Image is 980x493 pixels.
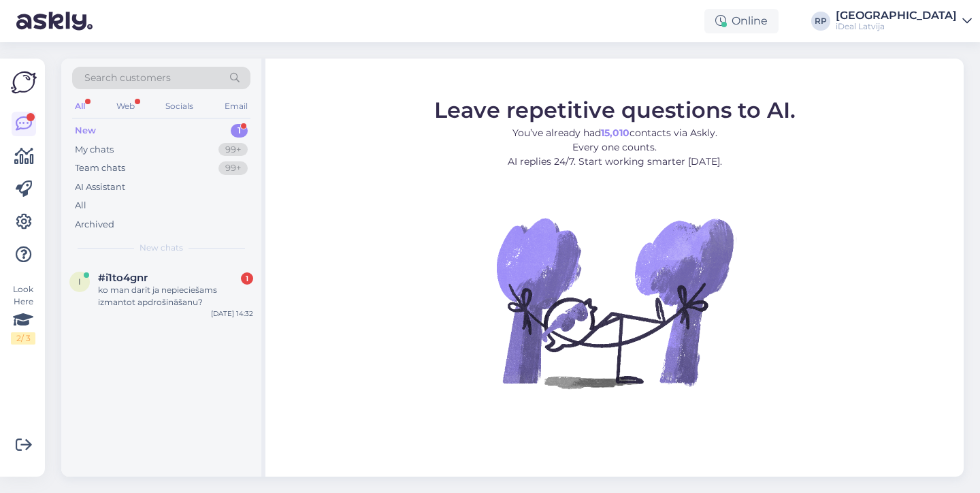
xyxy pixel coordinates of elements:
[222,97,250,115] div: Email
[75,180,125,194] div: AI Assistant
[84,71,171,85] span: Search customers
[163,97,196,115] div: Socials
[836,10,957,21] div: [GEOGRAPHIC_DATA]
[98,272,148,284] span: #i1to4gnr
[75,218,114,232] div: Archived
[140,242,183,254] span: New chats
[492,180,737,425] img: No Chat active
[811,12,830,31] div: RP
[211,308,253,319] div: [DATE] 14:32
[11,332,35,345] div: 2 / 3
[241,272,253,285] div: 1
[434,97,796,123] span: Leave repetitive questions to AI.
[836,21,957,32] div: iDeal Latvija
[11,283,35,345] div: Look Here
[98,284,253,308] div: ko man darīt ja nepieciešams izmantot apdrošināšanu?
[114,97,137,115] div: Web
[72,97,88,115] div: All
[601,127,630,139] b: 15,010
[231,124,248,138] div: 1
[75,161,125,175] div: Team chats
[218,143,248,157] div: 99+
[75,143,114,157] div: My chats
[704,9,779,33] div: Online
[75,199,86,212] div: All
[11,69,37,95] img: Askly Logo
[78,276,81,287] span: i
[836,10,972,32] a: [GEOGRAPHIC_DATA]iDeal Latvija
[434,126,796,169] p: You’ve already had contacts via Askly. Every one counts. AI replies 24/7. Start working smarter [...
[218,161,248,175] div: 99+
[75,124,96,138] div: New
